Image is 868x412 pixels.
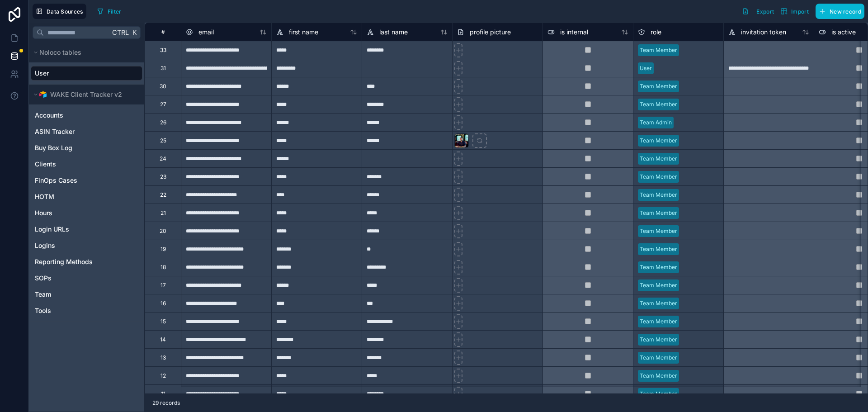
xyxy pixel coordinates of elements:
button: Export [739,4,777,19]
span: 29 records [152,399,180,407]
span: profile picture [470,28,511,37]
div: 16 [160,300,166,307]
span: Export [756,8,774,15]
span: role [651,28,661,37]
div: Team Member [640,245,677,253]
div: Team Member [640,281,677,289]
div: User [640,64,652,72]
button: New record [816,4,864,19]
div: Team Member [640,299,677,308]
div: Team Member [640,372,677,380]
span: is internal [560,28,588,37]
div: 30 [160,83,166,90]
div: Team Member [640,336,677,344]
button: Filter [94,5,125,18]
div: 18 [160,264,166,271]
div: 22 [160,191,166,199]
a: New record [812,4,864,19]
div: # [152,28,174,35]
span: is active [831,28,856,37]
div: Team Member [640,191,677,199]
div: 19 [160,246,166,253]
div: Team Member [640,82,677,90]
span: Filter [108,8,122,15]
div: Team Member [640,209,677,217]
div: 25 [160,137,166,144]
div: 24 [160,155,166,162]
div: 21 [160,209,166,217]
div: Team Member [640,173,677,181]
span: invitation token [741,28,786,37]
div: 31 [160,65,166,72]
div: Team Member [640,100,677,109]
span: Ctrl [111,27,130,38]
div: Team Member [640,354,677,362]
div: 27 [160,101,166,108]
span: Data Sources [47,8,83,15]
button: Data Sources [33,4,86,19]
div: 17 [160,282,166,289]
div: Team Admin [640,118,672,127]
div: 23 [160,173,166,180]
div: 11 [161,390,165,398]
div: Team Member [640,46,677,54]
div: 26 [160,119,166,126]
div: 12 [160,372,166,379]
div: Team Member [640,390,677,398]
div: Team Member [640,227,677,235]
div: Team Member [640,155,677,163]
div: Team Member [640,317,677,326]
div: 14 [160,336,166,343]
button: Import [777,4,812,19]
span: email [198,28,214,37]
span: New record [830,8,861,15]
div: 33 [160,47,166,54]
div: 20 [160,227,166,235]
div: 15 [160,318,166,325]
span: first name [289,28,318,37]
div: Team Member [640,263,677,271]
div: Team Member [640,137,677,145]
span: last name [379,28,408,37]
div: 13 [160,354,166,361]
span: K [131,29,137,36]
span: Import [791,8,809,15]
